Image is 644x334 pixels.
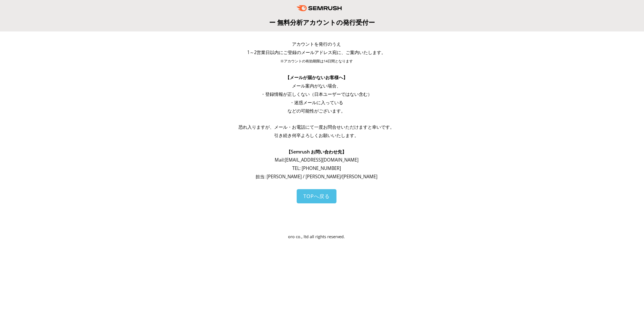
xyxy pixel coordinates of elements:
span: ※アカウントの有効期限は14日間となります [280,59,353,64]
span: アカウントを発行のうえ [292,41,341,47]
span: TEL: [PHONE_NUMBER] [292,165,341,171]
span: ー 無料分析アカウントの発行受付ー [269,18,375,27]
span: ・迷惑メールに入っている [290,99,343,106]
span: oro co., ltd all rights reserved. [288,234,345,239]
span: 恐れ入りますが、メール・お電話にて一度お問合せいただけますと幸いです。 [239,124,394,130]
span: メール案内がない場合、 [292,83,341,89]
span: TOPへ戻る [303,193,330,199]
span: ・登録情報が正しくない（日本ユーザーではない含む） [261,91,372,97]
span: 引き続き何卒よろしくお願いいたします。 [274,132,359,138]
span: などの可能性がございます。 [287,108,345,114]
span: 【Semrush お問い合わせ先】 [286,149,346,155]
span: 1～2営業日以内にご登録のメールアドレス宛に、ご案内いたします。 [247,49,386,55]
a: TOPへ戻る [297,189,336,203]
span: 【メールが届かないお客様へ】 [285,74,348,81]
span: Mail: [EMAIL_ADDRESS][DOMAIN_NAME] [275,157,358,163]
span: 担当: [PERSON_NAME] / [PERSON_NAME]/[PERSON_NAME] [255,174,377,180]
